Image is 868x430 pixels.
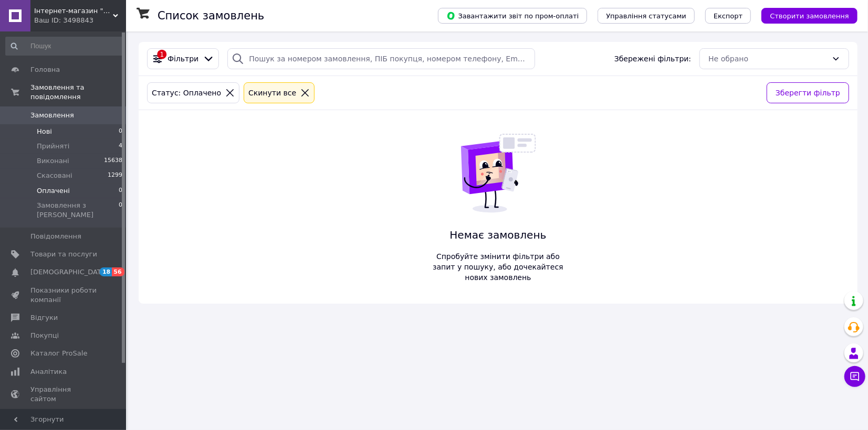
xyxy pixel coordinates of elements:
span: Управління сайтом [30,385,97,404]
span: 15638 [104,156,122,166]
span: Повідомлення [30,232,81,241]
span: Нові [37,127,52,136]
span: 4 [119,142,122,151]
span: Оплачені [37,186,70,196]
button: Чат з покупцем [844,366,865,387]
span: 0 [119,127,122,136]
span: Головна [30,65,60,74]
span: Експорт [714,12,743,20]
span: Створити замовлення [770,12,849,20]
span: Покупці [30,331,59,340]
span: 18 [100,267,112,276]
span: 56 [112,267,124,276]
span: Замовлення [30,111,74,120]
input: Пошук за номером замовлення, ПІБ покупця, номером телефону, Email, номером накладної [227,48,535,69]
button: Управління статусами [598,8,695,24]
span: Замовлення з [PERSON_NAME] [37,201,119,220]
div: Не обрано [708,53,828,64]
span: Аналітика [30,367,67,377]
button: Експорт [705,8,751,24]
button: Створити замовлення [761,8,857,24]
span: Завантажити звіт по пром-оплаті [446,11,579,20]
div: Статус: Оплачено [150,87,223,99]
span: Відгуки [30,313,58,322]
span: 0 [119,186,122,196]
span: Збережені фільтри: [614,53,691,64]
div: Ваш ID: 3498843 [34,16,126,25]
button: Зберегти фільтр [767,82,849,103]
span: Зберегти фільтр [776,87,840,99]
span: Каталог ProSale [30,349,87,358]
span: Виконані [37,156,69,166]
span: Товари та послуги [30,250,97,259]
button: Завантажити звіт по пром-оплаті [438,8,587,24]
span: 0 [119,201,122,220]
span: Немає замовлень [429,228,568,243]
span: [DEMOGRAPHIC_DATA] [30,267,108,277]
span: 1299 [108,171,122,180]
span: Інтернет-магазин "Caseya" [34,6,113,16]
span: Прийняті [37,142,69,151]
input: Пошук [5,37,123,56]
span: Показники роботи компанії [30,286,97,305]
span: Замовлення та повідомлення [30,83,126,102]
span: Управління статусами [606,12,686,20]
span: Фільтри [168,53,198,64]
span: Скасовані [37,171,72,180]
h1: Список замовлень [158,9,264,22]
span: Спробуйте змінити фільтри або запит у пошуку, або дочекайтеся нових замовлень [429,251,568,283]
a: Створити замовлення [751,11,857,19]
div: Cкинути все [246,87,298,99]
